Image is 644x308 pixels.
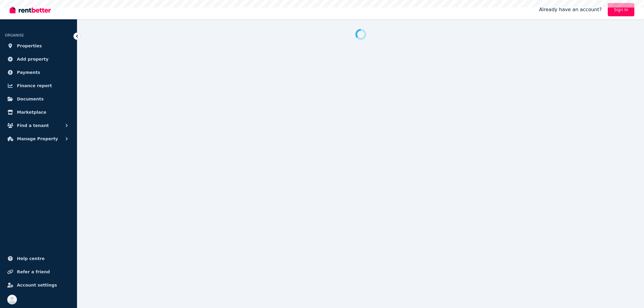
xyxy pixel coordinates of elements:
a: Properties [5,40,72,52]
a: Finance report [5,80,72,92]
button: Manage Property [5,133,72,145]
a: Account settings [5,279,72,291]
span: Payments [17,69,40,76]
img: RentBetter [10,5,51,14]
a: Help centre [5,252,72,265]
span: Refer a friend [17,268,50,275]
a: Refer a friend [5,266,72,278]
span: Already have an account? [539,6,602,13]
a: Sign In [608,3,634,16]
span: Find a tenant [17,122,49,129]
span: Marketplace [17,109,46,116]
span: Add property [17,56,49,63]
span: Documents [17,95,44,103]
span: Properties [17,42,42,49]
a: Marketplace [5,106,72,118]
a: Payments [5,66,72,78]
span: Account settings [17,281,57,289]
span: ORGANISE [5,33,24,37]
span: Help centre [17,255,45,262]
a: Documents [5,93,72,105]
button: Find a tenant [5,119,72,132]
span: Manage Property [17,135,58,142]
span: Finance report [17,82,52,89]
a: Add property [5,53,72,65]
